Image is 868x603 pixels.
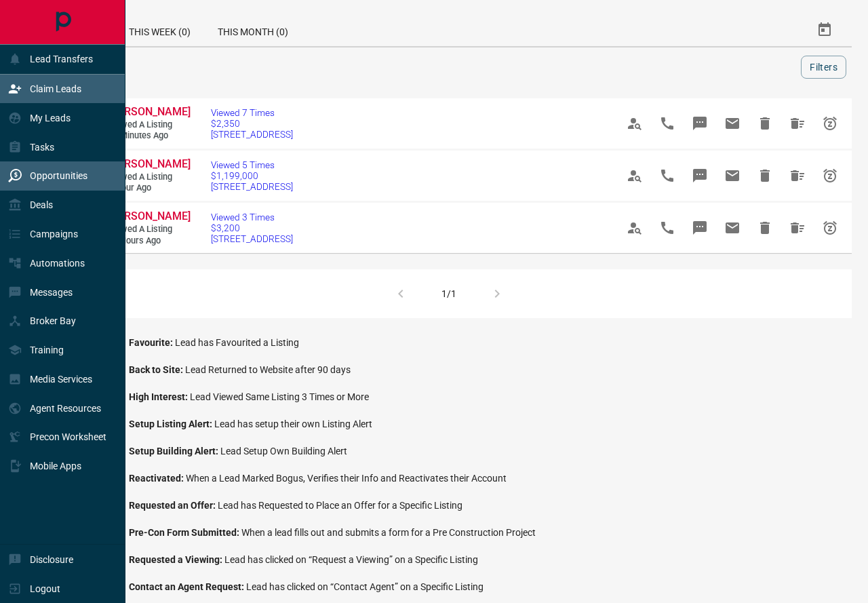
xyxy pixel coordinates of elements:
span: Lead has setup their own Listing Alert [214,419,372,429]
span: Viewed a Listing [108,224,190,235]
a: [PERSON_NAME] [108,105,190,119]
a: Viewed 7 Times$2,350[STREET_ADDRESS] [211,107,293,140]
span: View Profile [618,107,651,140]
span: Viewed 5 Times [211,159,293,170]
div: This Month (0) [204,14,302,46]
span: Email [716,212,749,244]
span: When a Lead Marked Bogus, Verifies their Info and Reactivates their Account [186,473,507,484]
button: Filters [801,56,846,79]
span: Pre-Con Form Submitted [129,527,241,538]
span: Hide All from Silvi Farias [781,159,814,192]
span: Call [651,159,684,192]
span: Favourite [129,337,175,348]
span: View Profile [618,159,651,192]
span: Reactivated [129,473,186,484]
span: Back to Site [129,364,185,375]
span: [PERSON_NAME] [108,105,191,118]
span: Message [684,107,716,140]
span: Requested a Viewing [129,554,224,565]
span: View Profile [618,212,651,244]
div: This Week (0) [115,14,204,46]
span: Call [651,212,684,244]
a: [PERSON_NAME] [108,210,190,224]
span: Lead has clicked on “Request a Viewing” on a Specific Listing [224,554,478,565]
span: Viewed a Listing [108,119,190,131]
a: Viewed 5 Times$1,199,000[STREET_ADDRESS] [211,159,293,192]
a: [PERSON_NAME] [108,157,190,172]
span: Requested an Offer [129,500,218,511]
span: $3,200 [211,222,293,233]
span: [STREET_ADDRESS] [211,181,293,192]
span: Call [651,107,684,140]
span: Hide [749,107,781,140]
span: Snooze [814,159,846,192]
span: Lead Setup Own Building Alert [220,446,347,456]
span: Lead Returned to Website after 90 days [185,364,351,375]
span: 11 hours ago [108,235,190,247]
span: Hide [749,159,781,192]
span: [PERSON_NAME] [108,210,191,222]
span: Message [684,159,716,192]
a: Viewed 3 Times$3,200[STREET_ADDRESS] [211,212,293,244]
span: Hide All from Shalini Rathod [781,212,814,244]
span: Snooze [814,107,846,140]
div: 1/1 [441,288,456,299]
span: Viewed 3 Times [211,212,293,222]
span: Lead has clicked on “Contact Agent” on a Specific Listing [246,581,484,592]
span: When a lead fills out and submits a form for a Pre Construction Project [241,527,536,538]
span: 11 minutes ago [108,130,190,142]
span: 1 hour ago [108,182,190,194]
span: Setup Building Alert [129,446,220,456]
span: Lead has Requested to Place an Offer for a Specific Listing [218,500,462,511]
span: Email [716,159,749,192]
button: Select Date Range [808,14,841,46]
span: Hide All from Abigail Robbins [781,107,814,140]
span: $2,350 [211,118,293,129]
span: Email [716,107,749,140]
span: [PERSON_NAME] [108,157,191,170]
span: Snooze [814,212,846,244]
span: [STREET_ADDRESS] [211,233,293,244]
span: High Interest [129,391,190,402]
span: Setup Listing Alert [129,419,214,429]
span: Lead Viewed Same Listing 3 Times or More [190,391,369,402]
span: Lead has Favourited a Listing [175,337,299,348]
span: Message [684,212,716,244]
span: [STREET_ADDRESS] [211,129,293,140]
span: $1,199,000 [211,170,293,181]
span: Hide [749,212,781,244]
span: Viewed a Listing [108,172,190,183]
span: Contact an Agent Request [129,581,246,592]
span: Viewed 7 Times [211,107,293,118]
